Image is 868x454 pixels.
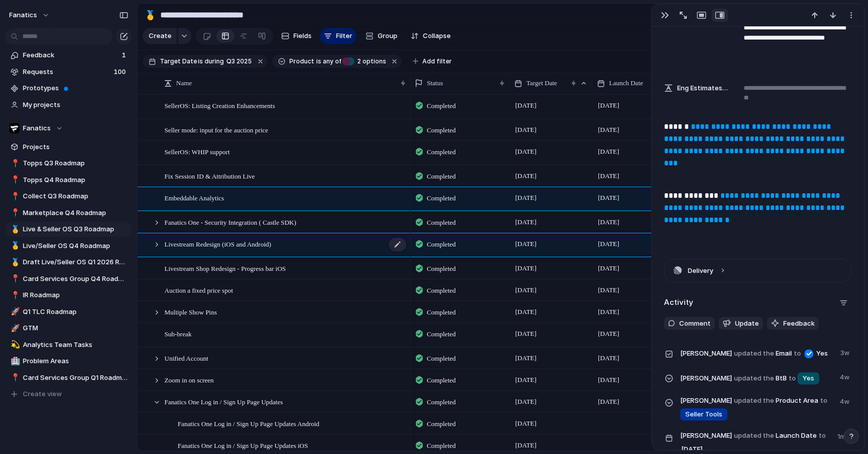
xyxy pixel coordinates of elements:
button: Group [360,28,403,44]
button: 📍 [9,175,19,185]
span: Seller Tools [685,409,722,420]
button: Comment [664,317,715,330]
span: [DATE] [513,192,539,204]
div: 📍Collect Q3 Roadmap [5,189,132,204]
span: Create [149,31,172,41]
span: Completed [427,307,456,318]
a: 📍Topps Q3 Roadmap [5,156,132,171]
span: [DATE] [513,262,539,274]
span: Fanatics [23,123,51,133]
div: 📍 [11,207,18,219]
span: Completed [427,286,456,296]
span: Target Date [160,57,197,66]
span: Launch Date [609,78,643,88]
button: 💫 [9,340,19,350]
span: during [203,57,224,66]
span: Completed [427,218,456,228]
span: Zoom in on screen [164,374,214,386]
span: Requests [23,67,111,77]
span: 1 [122,50,128,60]
span: Fanatics One Log in / Sign Up Page Updates Android [178,417,319,429]
span: Target Date [526,78,557,88]
span: Marketplace Q4 Roadmap [23,208,128,218]
span: Group [378,31,397,41]
button: Collapse [407,28,455,44]
button: 📍 [9,290,19,300]
span: Card Services Group Q4 Roadmap [23,274,128,284]
span: [DATE] [513,124,539,136]
span: Completed [427,171,456,182]
div: 📍 [11,174,18,186]
span: 2 [354,57,362,65]
span: [DATE] [595,216,622,228]
span: [DATE] [513,439,539,451]
span: Completed [427,193,456,203]
span: Status [427,78,443,88]
span: GTM [23,323,128,333]
button: Add filter [407,54,458,68]
a: 📍Marketplace Q4 Roadmap [5,205,132,221]
span: [DATE] [595,170,622,182]
span: 100 [114,67,128,77]
span: Collapse [423,31,451,41]
div: 💫Analytics Team Tasks [5,337,132,353]
span: Completed [427,441,456,451]
a: 🥇Live/Seller OS Q4 Roadmap [5,238,132,254]
span: [DATE] [513,352,539,364]
span: Embeddable Analytics [164,192,224,203]
a: 🚀Q1 TLC Roadmap [5,304,132,320]
span: Fields [293,31,312,41]
span: Yes [816,348,828,359]
div: 🚀 [11,323,18,334]
span: Analytics Team Tasks [23,340,128,350]
span: Live/Seller OS Q4 Roadmap [23,241,128,251]
span: Completed [427,397,456,407]
button: 📍 [9,274,19,284]
span: [DATE] [595,284,622,296]
button: 📍 [9,158,19,168]
span: [DATE] [595,352,622,364]
span: to [820,396,827,406]
span: Feedback [783,319,815,329]
button: 📍 [9,191,19,201]
button: 🥇 [9,241,19,251]
a: 🥇Draft Live/Seller OS Q1 2026 Roadmap [5,255,132,270]
a: Projects [5,139,132,155]
span: Product Area [680,395,833,422]
span: [DATE] [595,99,622,112]
span: updated the [734,348,774,359]
span: [DATE] [513,396,539,408]
span: Topps Q3 Roadmap [23,158,128,168]
button: 2 options [342,56,388,67]
span: Unified Account [164,352,208,364]
a: 📍Card Services Group Q4 Roadmap [5,271,132,287]
button: 🥇 [9,224,19,234]
span: Completed [427,419,456,429]
span: Create view [23,389,62,399]
div: 🥇 [11,224,18,235]
button: 🥇 [142,7,158,23]
span: [DATE] [595,396,622,408]
span: [DATE] [513,146,539,158]
span: Prototypes [23,83,128,93]
span: Q1 TLC Roadmap [23,307,128,317]
span: fanatics [9,10,37,20]
span: to [819,431,826,441]
span: to [789,373,796,383]
span: Name [176,78,192,88]
span: 4w [840,370,852,382]
button: 🏥 [9,356,19,366]
a: 🚀GTM [5,321,132,336]
div: 📍 [11,273,18,285]
span: Auction a fixed price spot [164,284,233,296]
span: updated the [734,431,774,441]
span: [PERSON_NAME] [680,431,732,441]
span: Q3 2025 [226,57,252,66]
span: Completed [427,125,456,135]
button: 🥇 [9,257,19,267]
span: Fanatics One Log in / Sign Up Page Updates [164,396,283,407]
